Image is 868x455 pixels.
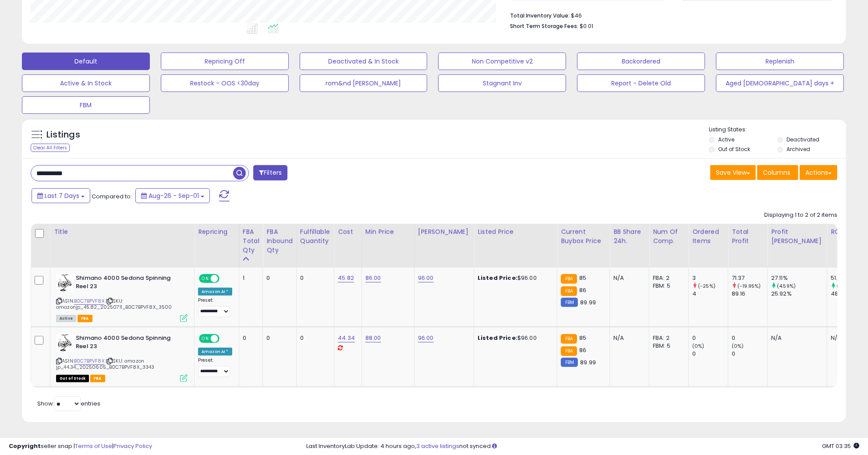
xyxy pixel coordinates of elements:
[831,274,866,282] div: 51.92%
[149,191,199,200] span: Aug-26 - Sep-01
[32,188,90,203] button: Last 7 Days
[45,191,79,200] span: Last 7 Days
[46,129,80,141] h5: Listings
[771,290,827,298] div: 25.92%
[200,335,211,342] span: ON
[198,297,232,317] div: Preset:
[577,74,705,92] button: Report - Delete Old
[198,357,232,377] div: Preset:
[510,10,831,20] li: $46
[266,227,293,255] div: FBA inbound Qty
[653,282,682,290] div: FBM: 5
[692,334,728,342] div: 0
[787,136,819,143] label: Deactivated
[732,342,744,349] small: (0%)
[710,165,756,180] button: Save View
[56,375,89,382] span: All listings that are currently out of stock and unavailable for purchase on Amazon
[613,274,642,282] div: N/A
[716,74,844,92] button: Aged [DEMOGRAPHIC_DATA] days +
[561,227,606,246] div: Current Buybox Price
[764,211,837,219] div: Displaying 1 to 2 of 2 items
[365,274,381,282] a: 86.00
[76,274,182,293] b: Shimano 4000 Sedona Spinning Reel 23
[416,442,459,450] a: 3 active listings
[579,334,586,342] span: 85
[198,227,235,236] div: Repricing
[243,274,256,282] div: 1
[732,350,767,358] div: 0
[561,286,577,296] small: FBA
[653,227,685,246] div: Num of Comp.
[580,22,593,30] span: $0.01
[831,227,863,236] div: ROI
[74,357,104,365] a: B0C7BPVF8X
[365,334,381,342] a: 88.00
[698,282,716,289] small: (-25%)
[218,335,232,342] span: OFF
[54,227,191,236] div: Title
[692,290,728,298] div: 4
[243,334,256,342] div: 0
[243,227,259,255] div: FBA Total Qty
[9,442,152,451] div: seller snap | |
[561,298,578,307] small: FBM
[9,442,41,450] strong: Copyright
[300,334,327,342] div: 0
[92,192,132,201] span: Compared to:
[800,165,837,180] button: Actions
[76,334,182,353] b: Shimano 4000 Sedona Spinning Reel 23
[198,288,232,296] div: Amazon AI *
[771,274,827,282] div: 27.11%
[478,274,517,282] b: Listed Price:
[22,53,150,70] button: Default
[218,275,232,282] span: OFF
[56,315,76,322] span: All listings currently available for purchase on Amazon
[737,282,761,289] small: (-19.95%)
[579,286,586,294] span: 86
[338,274,354,282] a: 45.82
[56,334,74,352] img: 41iZHgm3M4L._SL40_.jpg
[338,334,355,342] a: 44.34
[478,334,517,342] b: Listed Price:
[200,275,211,282] span: ON
[300,74,428,92] button: rom&nd [PERSON_NAME]
[56,274,74,292] img: 41iZHgm3M4L._SL40_.jpg
[31,144,70,152] div: Clear All Filters
[771,227,823,246] div: Profit [PERSON_NAME]
[510,12,570,19] b: Total Inventory Value:
[763,168,790,177] span: Columns
[135,188,210,203] button: Aug-26 - Sep-01
[653,274,682,282] div: FBA: 2
[613,334,642,342] div: N/A
[266,274,290,282] div: 0
[478,274,550,282] div: $96.00
[579,274,586,282] span: 85
[418,334,434,342] a: 96.00
[561,346,577,356] small: FBA
[300,53,428,70] button: Deactivated & In Stock
[418,227,470,236] div: [PERSON_NAME]
[161,53,289,70] button: Repricing Off
[300,227,330,246] div: Fulfillable Quantity
[831,290,866,298] div: 48.65%
[75,442,112,450] a: Terms of Use
[732,334,767,342] div: 0
[692,342,705,349] small: (0%)
[478,227,553,236] div: Listed Price
[338,227,358,236] div: Cost
[822,442,859,450] span: 2025-09-9 03:35 GMT
[478,334,550,342] div: $96.00
[510,22,578,30] b: Short Term Storage Fees:
[692,350,728,358] div: 0
[771,334,820,342] div: N/A
[831,334,860,342] div: N/A
[787,145,810,153] label: Archived
[56,357,155,370] span: | SKU: amazon jp_44.34_20250605_B0C7BPVF8X_3343
[613,227,645,246] div: BB Share 24h.
[78,315,92,322] span: FBA
[757,165,798,180] button: Columns
[692,274,728,282] div: 3
[718,136,734,143] label: Active
[732,227,764,246] div: Total Profit
[74,297,104,305] a: B0C7BPVF8X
